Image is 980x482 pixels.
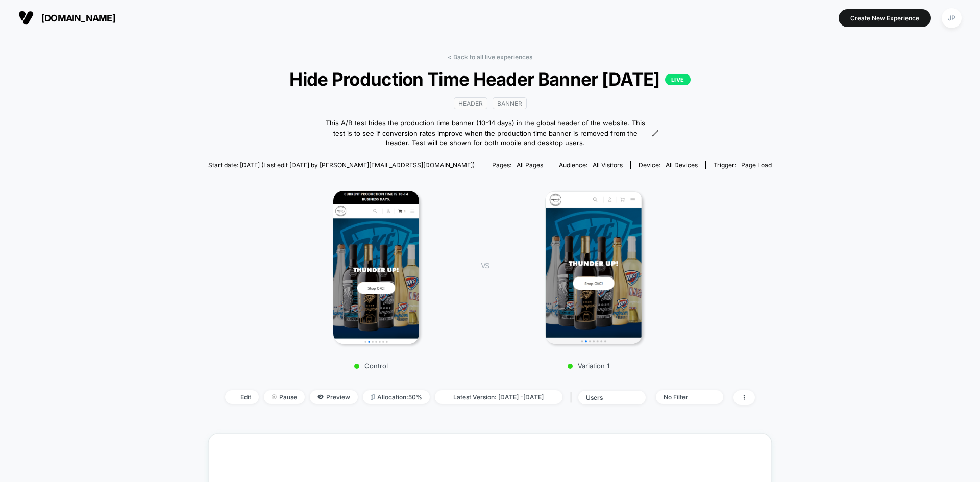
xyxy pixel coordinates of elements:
[225,390,259,404] span: Edit
[492,161,543,169] div: Pages:
[448,53,532,61] a: < Back to all live experiences
[208,161,475,169] span: Start date: [DATE] (Last edit [DATE] by [PERSON_NAME][EMAIL_ADDRESS][DOMAIN_NAME])
[363,390,430,404] span: Allocation: 50%
[665,74,691,85] p: LIVE
[714,161,772,169] div: Trigger:
[282,362,460,370] p: Control
[333,191,419,344] img: Control main
[664,393,704,401] div: No Filter
[18,10,34,26] img: Visually logo
[586,394,627,401] div: users
[310,390,358,404] span: Preview
[499,362,678,370] p: Variation 1
[559,161,623,169] div: Audience:
[666,161,698,169] span: all devices
[517,161,543,169] span: all pages
[15,10,118,26] button: [DOMAIN_NAME]
[454,97,487,109] span: Header
[593,161,623,169] span: All Visitors
[942,8,962,28] div: JP
[630,161,705,169] span: Device:
[939,8,965,29] button: JP
[41,13,115,23] span: [DOMAIN_NAME]
[839,9,931,27] button: Create New Experience
[741,161,772,169] span: Page Load
[568,390,578,405] span: |
[264,390,305,404] span: Pause
[321,118,649,148] span: This A/B test hides the production time banner (10-14 days) in the global header of the website. ...
[371,394,375,400] img: rebalance
[481,261,489,270] span: VS
[493,97,527,109] span: Banner
[272,394,277,399] img: end
[236,68,743,90] span: Hide Production Time Header Banner [DATE]
[545,191,642,344] img: Variation 1 main
[435,390,562,404] span: Latest Version: [DATE] - [DATE]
